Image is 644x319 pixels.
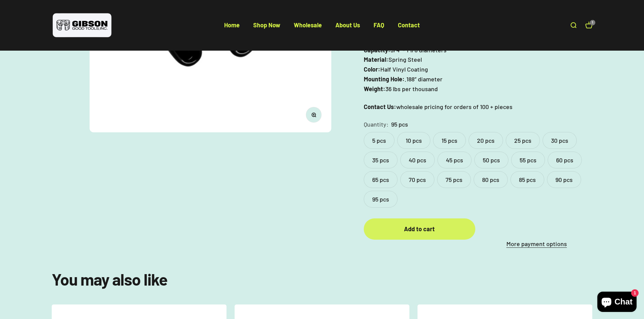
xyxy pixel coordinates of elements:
b: Color: [364,65,380,73]
span: Spring Steel [388,55,422,64]
p: wholesale pricing for orders of 100 + pieces [364,102,593,112]
b: Mounting Hole: [364,75,405,83]
inbox-online-store-chat: Shopify online store chat [595,292,639,314]
a: Shop Now [253,21,280,29]
cart-count: 1 [590,20,595,25]
span: 36 lbs per thousand [385,84,438,94]
iframe: PayPal-paypal [481,218,592,233]
a: Home [224,21,240,29]
strong: Contact Us: [364,103,396,110]
a: FAQ [374,21,384,29]
a: Contact [398,21,420,29]
b: Capacity: [364,46,390,54]
a: About Us [335,21,360,29]
span: Half Vinyl Coating [380,64,428,74]
span: .188″ diameter [405,74,443,84]
a: Wholesale [294,21,322,29]
variant-option-value: 95 pcs [391,119,408,129]
b: Weight: [364,85,385,92]
p: 3/4" - 1 1/8 diameters [364,45,593,94]
legend: Quantity: [364,119,388,129]
button: Add to cart [364,218,475,240]
split-lines: You may also like [52,269,168,289]
a: More payment options [481,239,592,249]
b: Material: [364,56,388,63]
div: Add to cart [377,224,462,234]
